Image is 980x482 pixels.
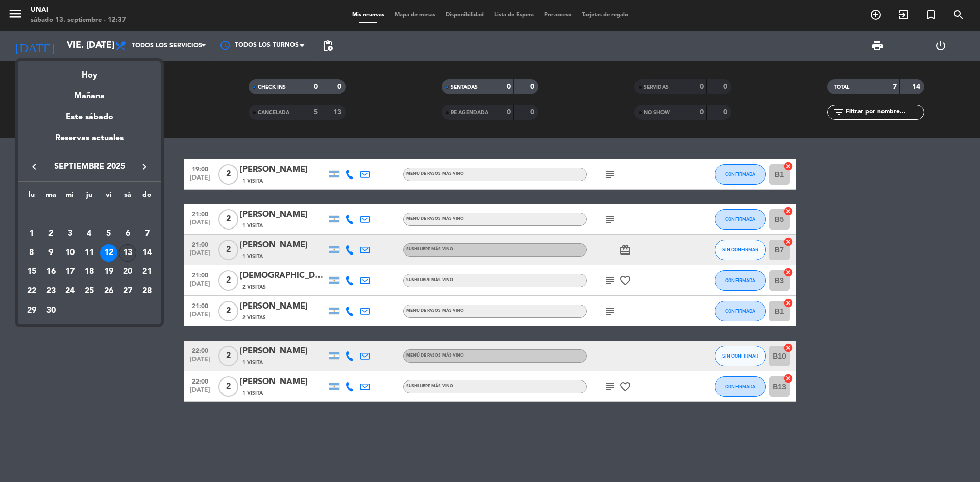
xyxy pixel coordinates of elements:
[138,225,156,242] div: 7
[137,224,157,243] td: 7 de septiembre de 2025
[138,244,156,262] div: 14
[138,283,156,300] div: 28
[42,225,60,242] div: 2
[100,244,117,262] div: 12
[118,262,138,282] td: 20 de septiembre de 2025
[60,282,80,301] td: 24 de septiembre de 2025
[118,189,138,205] th: sábado
[22,243,41,263] td: 8 de septiembre de 2025
[41,243,61,263] td: 9 de septiembre de 2025
[99,262,118,282] td: 19 de septiembre de 2025
[137,282,157,301] td: 28 de septiembre de 2025
[60,243,80,263] td: 10 de septiembre de 2025
[41,301,61,320] td: 30 de septiembre de 2025
[135,160,154,173] button: keyboard_arrow_right
[22,262,41,282] td: 15 de septiembre de 2025
[118,243,138,263] td: 13 de septiembre de 2025
[42,244,60,262] div: 9
[119,263,136,281] div: 20
[81,225,98,242] div: 4
[42,283,60,300] div: 23
[18,82,161,103] div: Mañana
[81,283,98,300] div: 25
[23,302,40,319] div: 29
[61,225,79,242] div: 3
[18,103,161,132] div: Este sábado
[42,302,60,319] div: 30
[22,301,41,320] td: 29 de septiembre de 2025
[60,189,80,205] th: miércoles
[99,243,118,263] td: 12 de septiembre de 2025
[100,263,117,281] div: 19
[119,244,136,262] div: 13
[99,189,118,205] th: viernes
[60,224,80,243] td: 3 de septiembre de 2025
[41,282,61,301] td: 23 de septiembre de 2025
[81,263,98,281] div: 18
[61,263,79,281] div: 17
[22,282,41,301] td: 22 de septiembre de 2025
[22,224,41,243] td: 1 de septiembre de 2025
[119,283,136,300] div: 27
[22,189,41,205] th: lunes
[61,244,79,262] div: 10
[23,225,40,242] div: 1
[137,262,157,282] td: 21 de septiembre de 2025
[118,282,138,301] td: 27 de septiembre de 2025
[80,224,99,243] td: 4 de septiembre de 2025
[23,283,40,300] div: 22
[60,262,80,282] td: 17 de septiembre de 2025
[61,283,79,300] div: 24
[41,262,61,282] td: 16 de septiembre de 2025
[23,263,40,281] div: 15
[80,189,99,205] th: jueves
[80,243,99,263] td: 11 de septiembre de 2025
[100,225,117,242] div: 5
[28,161,40,173] i: keyboard_arrow_left
[118,224,138,243] td: 6 de septiembre de 2025
[18,132,161,153] div: Reservas actuales
[100,283,117,300] div: 26
[99,224,118,243] td: 5 de septiembre de 2025
[41,224,61,243] td: 2 de septiembre de 2025
[80,282,99,301] td: 25 de septiembre de 2025
[99,282,118,301] td: 26 de septiembre de 2025
[138,263,156,281] div: 21
[43,160,135,173] span: septiembre 2025
[119,225,136,242] div: 6
[137,189,157,205] th: domingo
[23,244,40,262] div: 8
[42,263,60,281] div: 16
[80,262,99,282] td: 18 de septiembre de 2025
[138,161,151,173] i: keyboard_arrow_right
[22,205,157,224] td: SEP.
[18,61,161,82] div: Hoy
[41,189,61,205] th: martes
[137,243,157,263] td: 14 de septiembre de 2025
[81,244,98,262] div: 11
[25,160,43,173] button: keyboard_arrow_left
